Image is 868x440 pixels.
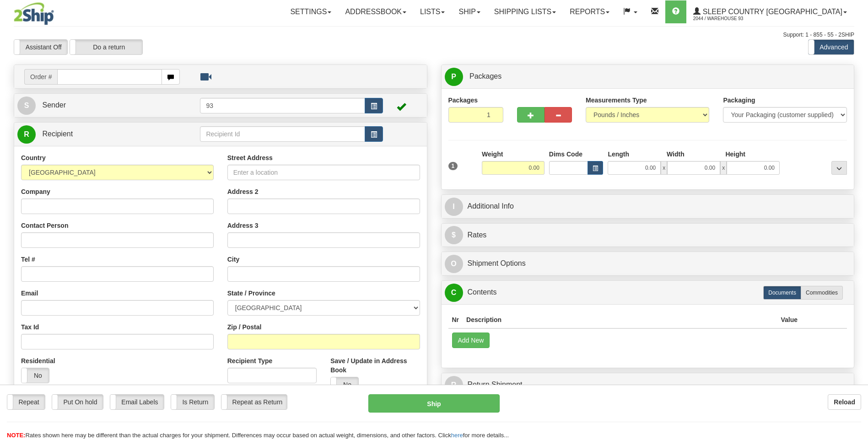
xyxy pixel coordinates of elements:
[14,2,54,25] img: logo2044.jpg
[777,311,801,328] th: Value
[227,356,273,365] label: Recipient Type
[221,395,287,409] label: Repeat as Return
[42,130,73,138] span: Recipient
[834,398,855,406] b: Reload
[42,101,66,109] span: Sender
[331,377,358,392] label: No
[445,68,463,86] span: P
[482,150,503,159] label: Weight
[21,187,50,196] label: Company
[487,0,563,23] a: Shipping lists
[52,395,103,409] label: Put On hold
[801,286,843,300] label: Commodities
[445,197,851,216] a: IAdditional Info
[338,0,413,23] a: Addressbook
[586,96,647,105] label: Measurements Type
[549,150,582,159] label: Dims Code
[445,198,463,216] span: I
[763,286,801,300] label: Documents
[445,376,463,394] span: R
[828,394,861,410] button: Reload
[21,356,55,365] label: Residential
[701,8,842,16] span: Sleep Country [GEOGRAPHIC_DATA]
[463,311,777,328] th: Description
[7,432,25,439] span: NOTE:
[725,150,745,159] label: Height
[452,333,490,348] button: Add New
[227,165,420,180] input: Enter a location
[7,395,45,409] label: Repeat
[413,0,452,23] a: Lists
[17,97,36,115] span: S
[24,69,57,85] span: Order #
[809,40,854,54] label: Advanced
[227,153,273,162] label: Street Address
[448,162,458,170] span: 1
[227,187,259,196] label: Address 2
[720,161,727,175] span: x
[661,161,667,175] span: x
[21,255,35,264] label: Tel #
[22,368,49,383] label: No
[667,150,685,159] label: Width
[14,31,854,39] div: Support: 1 - 855 - 55 - 2SHIP
[17,96,200,115] a: S Sender
[110,395,164,409] label: Email Labels
[847,173,867,267] iframe: chat widget
[227,322,262,332] label: Zip / Postal
[445,67,851,86] a: P Packages
[445,226,851,245] a: $Rates
[445,254,851,273] a: OShipment Options
[17,125,180,144] a: R Recipient
[368,394,499,413] button: Ship
[227,221,259,230] label: Address 3
[14,40,67,54] label: Assistant Off
[200,126,365,142] input: Recipient Id
[686,0,854,23] a: Sleep Country [GEOGRAPHIC_DATA] 2044 / Warehouse 93
[17,125,36,144] span: R
[330,356,420,375] label: Save / Update in Address Book
[445,255,463,273] span: O
[283,0,338,23] a: Settings
[21,221,68,230] label: Contact Person
[200,98,365,113] input: Sender Id
[445,284,463,302] span: C
[445,376,851,394] a: RReturn Shipment
[608,150,629,159] label: Length
[448,96,478,105] label: Packages
[723,96,755,105] label: Packaging
[831,161,847,175] div: ...
[451,432,463,439] a: here
[445,226,463,244] span: $
[448,311,463,328] th: Nr
[693,14,762,23] span: 2044 / Warehouse 93
[452,0,487,23] a: Ship
[21,153,46,162] label: Country
[227,289,275,298] label: State / Province
[563,0,616,23] a: Reports
[469,72,501,80] span: Packages
[21,322,39,332] label: Tax Id
[445,283,851,302] a: CContents
[227,255,239,264] label: City
[171,395,214,409] label: Is Return
[21,289,38,298] label: Email
[70,40,142,54] label: Do a return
